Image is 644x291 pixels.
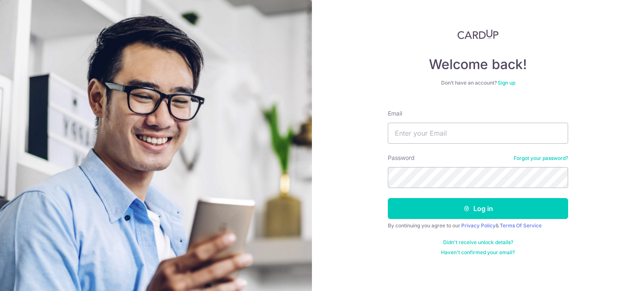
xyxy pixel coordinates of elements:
[514,155,568,162] a: Forgot your password?
[388,198,568,219] button: Log in
[457,29,499,39] img: CardUp Logo
[388,80,568,86] div: Don’t have an account?
[461,222,496,229] a: Privacy Policy
[388,109,402,118] label: Email
[443,239,513,246] a: Didn't receive unlock details?
[388,123,568,144] input: Enter your Email
[388,56,568,73] h4: Welcome back!
[388,222,568,229] div: By continuing you agree to our &
[441,249,515,256] a: Haven't confirmed your email?
[498,80,515,86] a: Sign up
[388,154,415,162] label: Password
[500,222,542,229] a: Terms Of Service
